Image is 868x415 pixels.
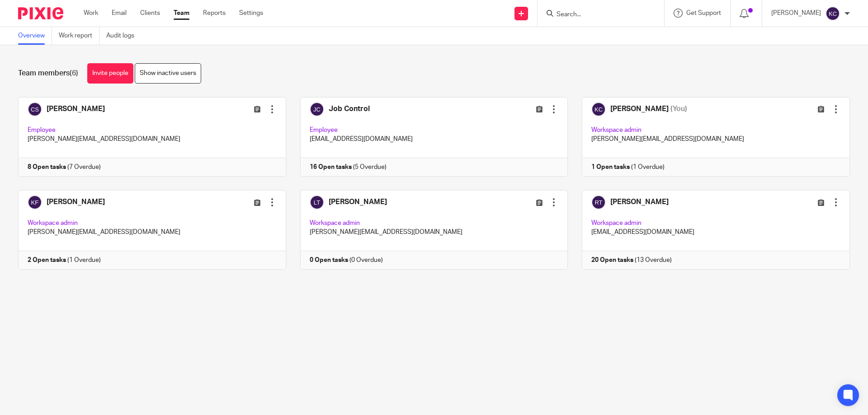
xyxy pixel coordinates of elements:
[87,63,133,84] a: Invite people
[112,9,127,18] a: Email
[70,70,78,77] span: (6)
[84,9,98,18] a: Work
[556,11,637,19] input: Search
[106,27,141,45] a: Audit logs
[135,63,201,84] a: Show inactive users
[59,27,99,45] a: Work report
[239,9,263,18] a: Settings
[203,9,226,18] a: Reports
[140,9,160,18] a: Clients
[18,69,78,78] h1: Team members
[174,9,189,18] a: Team
[686,10,721,16] span: Get Support
[18,27,52,45] a: Overview
[771,9,821,18] p: [PERSON_NAME]
[18,7,63,19] img: Pixie
[826,6,840,21] img: svg%3E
